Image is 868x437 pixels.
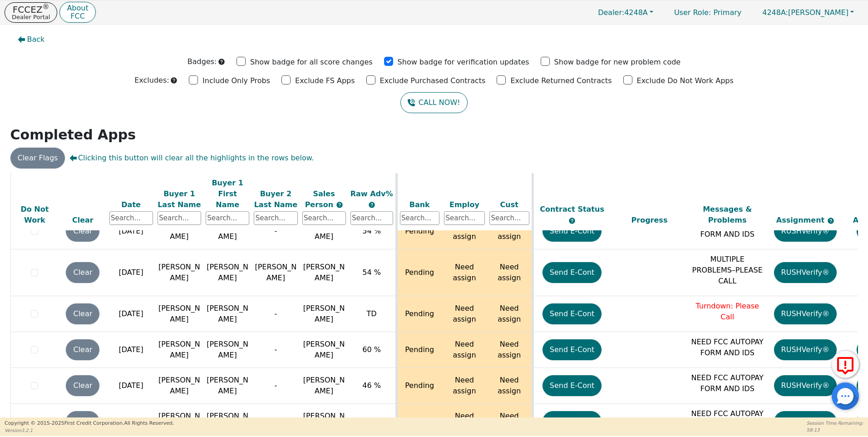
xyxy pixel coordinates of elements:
[254,211,297,225] input: Search...
[66,262,99,283] button: Clear
[487,214,533,249] td: Need assign
[542,262,602,283] button: Send E-Cont
[155,296,203,332] td: [PERSON_NAME]
[5,2,57,23] button: FCCEZ®Dealer Portal
[305,189,336,209] span: Sales Person
[155,249,203,296] td: [PERSON_NAME]
[396,368,442,404] td: Pending
[690,301,764,323] p: Turndown: Please Call
[807,420,863,427] p: Session Time Remaining:
[27,34,45,45] span: Back
[107,296,155,332] td: [DATE]
[107,332,155,368] td: [DATE]
[690,337,764,358] p: NEED FCC AUTOPAY FORM AND IDS
[109,199,153,210] div: Date
[442,332,487,368] td: Need assign
[598,8,624,17] span: Dealer:
[155,214,203,249] td: [PERSON_NAME]
[303,263,345,282] span: [PERSON_NAME]
[303,304,345,323] span: [PERSON_NAME]
[396,214,442,249] td: Pending
[303,376,345,395] span: [PERSON_NAME]
[776,216,827,224] span: Assignment
[362,381,381,390] span: 46 %
[12,14,50,20] p: Dealer Portal
[59,2,95,23] button: AboutFCC
[362,417,381,426] span: 49 %
[252,332,300,368] td: -
[362,268,381,277] span: 54 %
[155,368,203,404] td: [PERSON_NAME]
[254,188,297,210] div: Buyer 2 Last Name
[489,211,529,225] input: Search...
[203,249,252,296] td: [PERSON_NAME]
[203,368,252,404] td: [PERSON_NAME]
[487,332,533,368] td: Need assign
[67,13,88,20] p: FCC
[753,5,863,20] a: 4248A:[PERSON_NAME]
[598,8,648,17] span: 4248A
[187,56,217,67] p: Badges:
[774,375,837,396] button: RUSHVerify®
[10,148,65,169] button: Clear Flags
[5,420,174,427] p: Copyright © 2015- 2025 First Credit Corporation.
[158,211,201,225] input: Search...
[487,249,533,296] td: Need assign
[252,249,300,296] td: [PERSON_NAME]
[774,339,837,360] button: RUSHVerify®
[12,5,50,14] p: FCCEZ
[155,332,203,368] td: [PERSON_NAME]
[542,411,602,432] button: Send E-Cont
[66,221,99,242] button: Clear
[43,3,49,11] sup: ®
[487,296,533,332] td: Need assign
[487,368,533,404] td: Need assign
[774,262,837,283] button: RUSHVerify®
[774,411,837,432] button: RUSHVerify®
[665,4,750,21] a: User Role: Primary
[774,303,837,324] button: RUSHVerify®
[109,211,153,225] input: Search...
[124,420,174,426] span: All Rights Reserved.
[396,296,442,332] td: Pending
[542,303,602,324] button: Send E-Cont
[774,221,837,242] button: RUSHVerify®
[206,177,249,210] div: Buyer 1 First Name
[588,5,663,20] button: Dealer:4248A
[542,221,602,242] button: Send E-Cont
[350,211,393,225] input: Search...
[398,57,529,68] p: Show badge for verification updates
[690,408,764,430] p: NEED FCC AUTOPAY FORM AND IDS
[67,5,88,12] p: About
[510,75,612,86] p: Exclude Returned Contracts
[107,249,155,296] td: [DATE]
[400,92,467,113] button: CALL NOW!
[252,214,300,249] td: -
[690,254,764,287] p: MULTIPLE PROBLEMS–PLEASE CALL
[66,375,99,396] button: Clear
[10,127,136,143] strong: Completed Apps
[362,345,381,354] span: 60 %
[442,296,487,332] td: Need assign
[134,75,169,86] p: Excludes:
[665,4,750,21] p: Primary
[444,211,485,225] input: Search...
[350,189,393,198] span: Raw Adv%
[203,296,252,332] td: [PERSON_NAME]
[396,249,442,296] td: Pending
[252,368,300,404] td: -
[554,57,681,68] p: Show badge for new problem code
[444,199,485,210] div: Employ
[107,368,155,404] td: [DATE]
[489,199,529,210] div: Cust
[762,8,848,17] span: [PERSON_NAME]
[542,339,602,360] button: Send E-Cont
[367,309,377,318] span: TD
[362,227,381,235] span: 54 %
[442,214,487,249] td: Need assign
[10,29,52,50] button: Back
[762,8,788,17] span: 4248A:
